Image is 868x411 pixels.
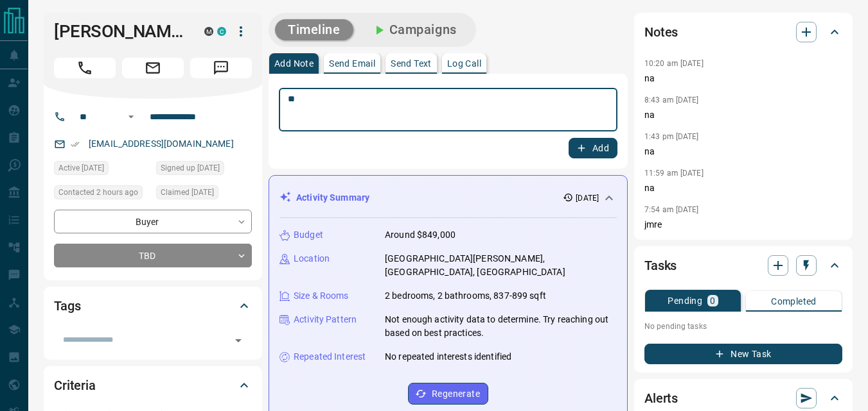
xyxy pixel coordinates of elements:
[54,21,185,42] h1: [PERSON_NAME]
[229,331,247,349] button: Open
[710,296,715,305] p: 0
[644,169,704,178] p: 11:59 am [DATE]
[294,228,323,242] p: Budget
[385,289,546,303] p: 2 bedrooms, 2 bathrooms, 837-899 sqft
[569,138,617,158] button: Add
[58,162,104,174] span: Active [DATE]
[190,58,252,78] span: Message
[644,108,842,122] p: na
[58,186,138,199] span: Contacted 2 hours ago
[385,252,617,279] p: [GEOGRAPHIC_DATA][PERSON_NAME], [GEOGRAPHIC_DATA], [GEOGRAPHIC_DATA]
[644,96,699,105] p: 8:43 am [DATE]
[274,59,314,68] p: Add Note
[644,255,677,276] h2: Tasks
[294,252,330,265] p: Location
[54,161,150,179] div: Tue Sep 09 2025
[644,72,842,85] p: na
[54,210,252,233] div: Buyer
[156,161,252,179] div: Tue Sep 09 2025
[644,218,842,231] p: jmre
[359,19,470,40] button: Campaigns
[54,244,252,267] div: TBD
[89,138,234,149] a: [EMAIL_ADDRESS][DOMAIN_NAME]
[644,59,704,68] p: 10:20 am [DATE]
[644,17,842,47] div: Notes
[385,350,511,364] p: No repeated interests identified
[385,313,617,340] p: Not enough activity data to determine. Try reaching out based on best practices.
[54,375,96,396] h2: Criteria
[294,289,349,303] p: Size & Rooms
[122,58,184,78] span: Email
[644,205,699,214] p: 7:54 am [DATE]
[54,370,252,401] div: Criteria
[644,132,699,141] p: 1:43 pm [DATE]
[161,186,214,199] span: Claimed [DATE]
[644,145,842,158] p: na
[54,290,252,321] div: Tags
[54,185,150,203] div: Mon Sep 15 2025
[296,191,369,205] p: Activity Summary
[447,59,481,68] p: Log Call
[391,59,432,68] p: Send Text
[644,250,842,281] div: Tasks
[204,27,213,36] div: mrloft.ca
[644,317,842,336] p: No pending tasks
[161,162,220,174] span: Signed up [DATE]
[156,185,252,203] div: Tue Sep 09 2025
[275,19,353,40] button: Timeline
[408,383,488,405] button: Regenerate
[644,344,842,364] button: New Task
[123,109,139,124] button: Open
[668,296,702,305] p: Pending
[385,228,456,242] p: Around $849,000
[54,58,116,78] span: Call
[644,181,842,195] p: na
[54,296,80,316] h2: Tags
[644,388,678,408] h2: Alerts
[576,192,599,204] p: [DATE]
[217,27,226,36] div: condos.ca
[294,350,366,364] p: Repeated Interest
[279,186,617,210] div: Activity Summary[DATE]
[644,22,678,42] h2: Notes
[329,59,375,68] p: Send Email
[71,140,80,149] svg: Email Verified
[294,313,357,326] p: Activity Pattern
[771,297,817,306] p: Completed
